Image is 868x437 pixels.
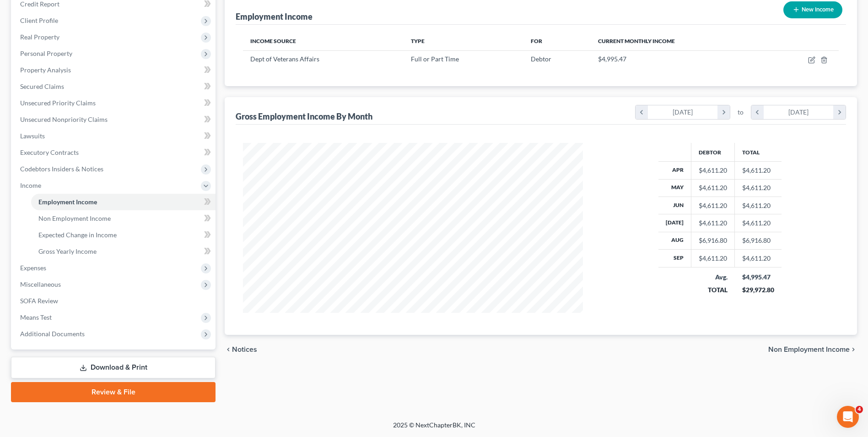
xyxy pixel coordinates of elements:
div: $6,916.80 [699,236,727,245]
span: Personal Property [20,49,72,57]
span: Means Test [20,313,52,321]
td: $4,611.20 [735,250,782,267]
div: Gross Employment Income By Month [236,111,372,122]
button: Non Employment Income chevron_right [768,346,857,353]
th: [DATE] [658,214,691,232]
span: Property Analysis [20,66,71,74]
div: $4,611.20 [699,166,727,175]
span: 4 [856,406,863,413]
td: $4,611.20 [735,197,782,214]
span: Full or Part Time [411,55,459,63]
a: Gross Yearly Income [31,243,216,260]
div: $4,611.20 [699,201,727,210]
span: Non Employment Income [768,346,850,353]
td: $6,916.80 [735,232,782,249]
span: Expected Change in Income [38,231,117,239]
span: Lawsuits [20,132,45,140]
span: Income [20,181,41,189]
a: Non Employment Income [31,210,216,227]
span: Gross Yearly Income [38,247,97,255]
td: $4,611.20 [735,214,782,232]
span: Real Property [20,33,59,41]
a: Executory Contracts [13,144,216,161]
span: Current Monthly Income [598,38,675,44]
th: May [658,179,691,197]
button: chevron_left Notices [225,346,257,353]
div: $4,995.47 [742,273,774,282]
span: Unsecured Priority Claims [20,99,96,107]
span: For [531,38,542,44]
span: Secured Claims [20,82,64,90]
span: Client Profile [20,16,58,24]
span: Additional Documents [20,330,85,338]
div: [DATE] [648,105,718,119]
span: Income Source [250,38,296,44]
div: $29,972.80 [742,285,774,295]
span: to [738,108,744,117]
th: Debtor [691,143,735,161]
span: Executory Contracts [20,148,79,156]
div: [DATE] [764,105,834,119]
span: Dept of Veterans Affairs [250,55,319,63]
a: SOFA Review [13,293,216,309]
div: $4,611.20 [699,218,727,228]
span: Non Employment Income [38,214,111,222]
span: Notices [232,346,257,353]
th: Sep [658,250,691,267]
th: Total [735,143,782,161]
i: chevron_left [636,105,648,119]
a: Property Analysis [13,62,216,78]
i: chevron_left [225,346,232,353]
td: $4,611.20 [735,162,782,179]
th: Jun [658,197,691,214]
span: Unsecured Nonpriority Claims [20,115,108,123]
i: chevron_right [717,105,730,119]
iframe: Intercom live chat [837,406,859,428]
span: Expenses [20,264,46,272]
div: $4,611.20 [699,254,727,263]
div: $4,611.20 [699,183,727,192]
div: TOTAL [699,285,728,295]
td: $4,611.20 [735,179,782,197]
div: Employment Income [236,11,313,22]
span: $4,995.47 [598,55,626,63]
a: Unsecured Nonpriority Claims [13,111,216,128]
div: Avg. [699,273,728,282]
a: Review & File [11,382,216,402]
th: Aug [658,232,691,249]
a: Unsecured Priority Claims [13,95,216,111]
button: New Income [783,1,842,18]
span: Debtor [531,55,551,63]
a: Employment Income [31,194,216,210]
span: Type [411,38,425,44]
i: chevron_left [751,105,764,119]
span: Codebtors Insiders & Notices [20,165,103,173]
i: chevron_right [833,105,846,119]
a: Expected Change in Income [31,227,216,243]
i: chevron_right [850,346,857,353]
div: 2025 © NextChapterBK, INC [173,421,695,437]
a: Secured Claims [13,78,216,95]
span: Miscellaneous [20,280,61,288]
th: Apr [658,162,691,179]
span: Employment Income [38,198,97,206]
a: Download & Print [11,357,216,378]
span: SOFA Review [20,297,58,305]
a: Lawsuits [13,128,216,144]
